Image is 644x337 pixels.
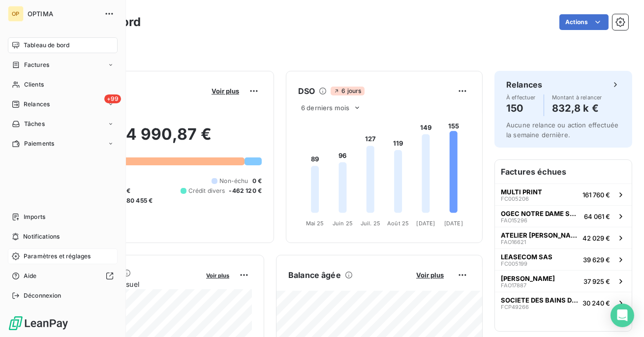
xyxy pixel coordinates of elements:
tspan: [DATE] [444,220,463,227]
h6: Factures échues [495,160,632,184]
span: 64 061 € [584,213,610,220]
div: OP [8,6,24,22]
a: Aide [8,268,118,284]
button: MULTI PRINTFC005206161 760 € [495,184,632,205]
h4: 832,8 k € [552,100,602,116]
span: +99 [104,94,121,103]
span: -462 120 € [229,186,262,195]
h6: Balance âgée [288,269,341,281]
span: Paramètres et réglages [24,252,91,261]
img: Logo LeanPay [8,315,69,331]
span: FCP49266 [501,304,529,310]
span: Voir plus [212,87,239,95]
span: [PERSON_NAME] [501,275,555,282]
span: 6 jours [331,87,364,95]
button: LEASECOM SASFC00519939 629 € [495,248,632,270]
span: Notifications [23,232,60,241]
div: Open Intercom Messenger [611,304,634,327]
span: 0 € [252,177,262,185]
span: OPTIMA [28,10,98,18]
span: ATELIER [PERSON_NAME] [501,231,579,239]
span: OGEC NOTRE DAME SACRE COEUR [501,210,580,217]
span: Tableau de bord [24,41,69,50]
span: 30 240 € [583,299,610,307]
button: Voir plus [203,271,232,279]
button: Voir plus [209,87,242,95]
span: Tâches [24,120,45,128]
button: SOCIETE DES BAINS DE MERFCP4926630 240 € [495,292,632,313]
tspan: Juil. 25 [361,220,380,227]
span: -80 455 € [123,196,153,205]
span: 39 629 € [583,256,610,264]
tspan: Août 25 [387,220,409,227]
span: 42 029 € [583,234,610,242]
span: FAO16621 [501,239,526,245]
tspan: Mai 25 [306,220,324,227]
button: [PERSON_NAME]FAO1788737 925 € [495,270,632,292]
span: Aucune relance ou action effectuée la semaine dernière. [506,121,618,139]
button: Voir plus [413,271,447,279]
span: FC005199 [501,261,527,267]
span: FC005206 [501,196,529,202]
span: Montant à relancer [552,94,602,100]
span: Crédit divers [188,186,225,195]
button: Actions [559,14,609,30]
h2: 824 990,87 € [56,124,262,154]
h6: Relances [506,79,542,91]
span: Aide [24,272,37,280]
span: Déconnexion [24,291,61,300]
span: FAO15296 [501,217,527,223]
span: 37 925 € [583,277,610,285]
span: Clients [24,80,44,89]
span: FAO17887 [501,282,526,288]
span: Relances [24,100,50,109]
span: 161 760 € [583,191,610,199]
h6: DSO [298,85,315,97]
h4: 150 [506,100,536,116]
tspan: [DATE] [417,220,435,227]
span: Paiements [24,139,54,148]
button: ATELIER [PERSON_NAME]FAO1662142 029 € [495,227,632,248]
tspan: Juin 25 [333,220,353,227]
span: Non-échu [219,177,248,185]
span: Chiffre d'affaires mensuel [56,279,199,289]
span: MULTI PRINT [501,188,542,196]
span: Factures [24,61,49,69]
span: SOCIETE DES BAINS DE MER [501,296,579,304]
span: Imports [24,213,45,221]
button: OGEC NOTRE DAME SACRE COEURFAO1529664 061 € [495,205,632,227]
span: Voir plus [206,272,229,279]
span: Voir plus [416,271,444,279]
span: LEASECOM SAS [501,253,552,261]
span: À effectuer [506,94,536,100]
span: 6 derniers mois [301,104,349,112]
